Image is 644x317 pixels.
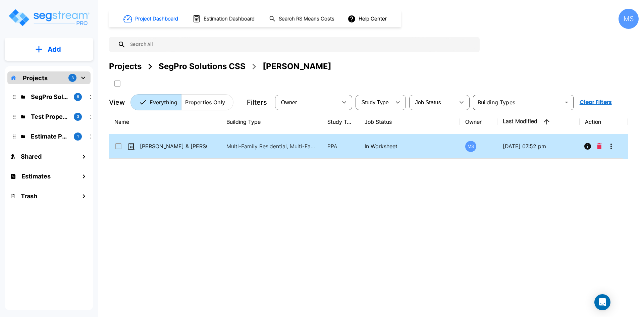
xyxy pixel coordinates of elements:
[140,142,207,150] p: [PERSON_NAME] & [PERSON_NAME] - [STREET_ADDRESS][PERSON_NAME]
[109,97,125,107] p: View
[130,94,181,110] button: Everything
[276,93,337,112] div: Select
[71,75,74,81] p: 3
[150,98,177,106] p: Everything
[31,92,68,101] p: SegPro Solutions CSS
[580,110,628,134] th: Action
[8,8,90,27] img: Logo
[411,93,455,112] div: Select
[327,142,354,150] p: PPA
[497,110,580,134] th: Last Modified
[221,110,322,134] th: Building Type
[415,100,441,105] span: Job Status
[126,37,476,52] input: Search All
[465,141,476,152] div: MS
[226,142,317,150] p: Multi-Family Residential, Multi-Family Residential Site
[48,44,61,54] p: Add
[185,98,225,106] p: Properties Only
[460,110,497,134] th: Owner
[111,77,124,90] button: SelectAll
[5,40,93,59] button: Add
[109,60,142,72] div: Projects
[121,11,182,26] button: Project Dashboard
[135,15,178,23] h1: Project Dashboard
[619,9,639,29] div: MS
[109,110,221,134] th: Name
[190,12,258,26] button: Estimation Dashboard
[130,94,233,110] div: Platform
[577,96,614,109] button: Clear Filters
[23,73,48,83] p: Projects
[604,140,618,153] button: More-Options
[581,140,594,153] button: Info
[247,97,267,107] p: Filters
[594,140,604,153] button: Delete
[322,110,359,134] th: Study Type
[181,94,233,110] button: Properties Only
[357,93,391,112] div: Select
[21,192,37,201] h1: Trash
[562,98,571,107] button: Open
[159,60,246,72] div: SegPro Solutions CSS
[266,12,338,25] button: Search RS Means Costs
[31,112,68,121] p: Test Property Folder
[21,152,42,161] h1: Shared
[359,110,460,134] th: Job Status
[503,142,574,150] p: [DATE] 07:52 pm
[77,94,79,100] p: 8
[31,132,68,141] p: Estimate Property
[279,15,334,23] h1: Search RS Means Costs
[362,100,389,105] span: Study Type
[475,98,560,107] input: Building Types
[77,114,79,119] p: 3
[77,134,79,139] p: 1
[204,15,255,23] h1: Estimation Dashboard
[21,172,51,181] h1: Estimates
[365,142,455,150] p: In Worksheet
[346,12,389,25] button: Help Center
[263,60,331,72] div: [PERSON_NAME]
[281,100,297,105] span: Owner
[594,294,610,310] div: Open Intercom Messenger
